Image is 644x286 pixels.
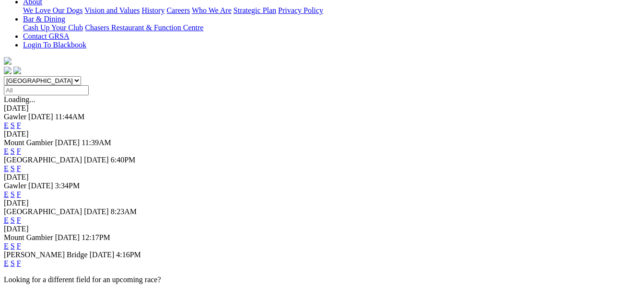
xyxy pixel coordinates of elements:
a: E [4,121,9,129]
a: We Love Our Dogs [23,6,82,14]
span: [DATE] [28,113,53,121]
span: 8:23AM [111,207,137,216]
span: Mount Gambier [4,138,53,147]
a: Careers [166,6,190,14]
a: F [17,242,21,250]
span: Mount Gambier [4,233,53,241]
div: [DATE] [4,104,640,113]
span: Loading... [4,95,35,103]
a: S [11,242,15,250]
a: F [17,147,21,155]
div: [DATE] [4,130,640,138]
a: E [4,259,9,267]
a: S [11,216,15,224]
a: S [11,259,15,267]
span: 4:16PM [116,251,141,259]
span: [DATE] [84,207,109,216]
span: 11:39AM [82,138,111,147]
a: Bar & Dining [23,15,65,23]
span: [GEOGRAPHIC_DATA] [4,207,82,216]
span: 12:17PM [82,233,110,241]
a: E [4,242,9,250]
div: [DATE] [4,199,640,207]
span: [DATE] [90,251,115,259]
span: 3:34PM [55,182,80,190]
a: S [11,190,15,198]
a: F [17,259,21,267]
div: [DATE] [4,173,640,182]
span: 6:40PM [111,156,136,164]
a: Chasers Restaurant & Function Centre [85,23,203,32]
span: Gawler [4,113,26,121]
a: Vision and Values [84,6,140,14]
img: logo-grsa-white.png [4,57,12,65]
input: Select date [4,85,89,95]
img: twitter.svg [13,67,21,74]
a: Login To Blackbook [23,41,86,49]
span: Gawler [4,182,26,190]
span: [PERSON_NAME] Bridge [4,251,88,259]
p: Looking for a different field for an upcoming race? [4,275,640,284]
a: S [11,164,15,172]
span: 11:44AM [55,113,85,121]
a: S [11,147,15,155]
a: F [17,164,21,172]
a: Cash Up Your Club [23,23,83,32]
a: E [4,190,9,198]
img: facebook.svg [4,67,12,74]
span: [DATE] [28,182,53,190]
span: [DATE] [55,233,80,241]
div: Bar & Dining [23,23,640,32]
span: [DATE] [55,138,80,147]
a: E [4,164,9,172]
div: About [23,6,640,15]
a: Contact GRSA [23,32,69,40]
a: Who We Are [192,6,232,14]
a: E [4,216,9,224]
a: F [17,121,21,129]
span: [GEOGRAPHIC_DATA] [4,156,82,164]
a: Privacy Policy [278,6,323,14]
a: Strategic Plan [234,6,276,14]
a: S [11,121,15,129]
a: F [17,216,21,224]
a: History [141,6,164,14]
span: [DATE] [84,156,109,164]
a: F [17,190,21,198]
div: [DATE] [4,225,640,233]
a: E [4,147,9,155]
